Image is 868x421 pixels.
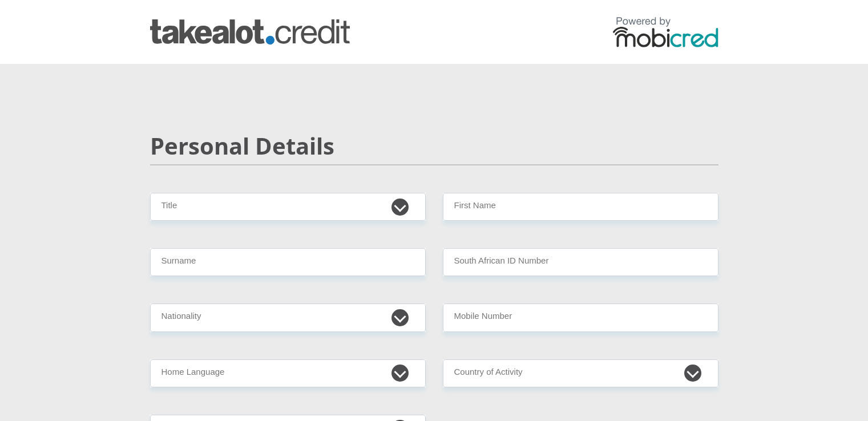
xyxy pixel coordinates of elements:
h2: Personal Details [150,132,718,160]
img: powered by mobicred logo [613,17,718,47]
input: Contact Number [443,303,718,331]
input: Surname [150,248,426,276]
input: ID Number [443,248,718,276]
img: takealot_credit logo [150,19,350,44]
input: First Name [443,193,718,221]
